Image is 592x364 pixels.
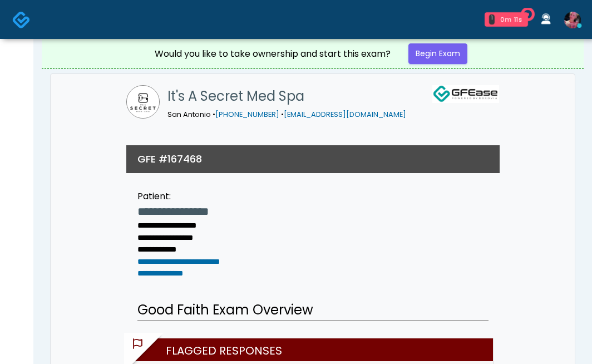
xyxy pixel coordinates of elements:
div: 1 [489,14,495,24]
div: 0m 11s [499,14,524,24]
h2: Good Faith Exam Overview [137,300,489,321]
h3: GFE #167468 [137,152,202,166]
a: Begin Exam [408,43,467,64]
div: Would you like to take ownership and start this exam? [155,47,391,61]
a: [PHONE_NUMBER] [215,110,279,119]
span: • [281,110,284,119]
img: Docovia [12,11,31,29]
div: Patient: [137,190,220,203]
img: It's A Secret Med Spa [126,85,160,119]
a: [EMAIL_ADDRESS][DOMAIN_NAME] [284,110,406,119]
h2: Flagged Responses [138,338,493,361]
img: Lindsey Morgan [564,12,581,28]
small: San Antonio [167,110,406,119]
a: 1 0m 11s [478,8,535,31]
h1: It's A Secret Med Spa [167,85,406,107]
span: • [213,110,215,119]
img: GFEase Logo [432,85,499,103]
